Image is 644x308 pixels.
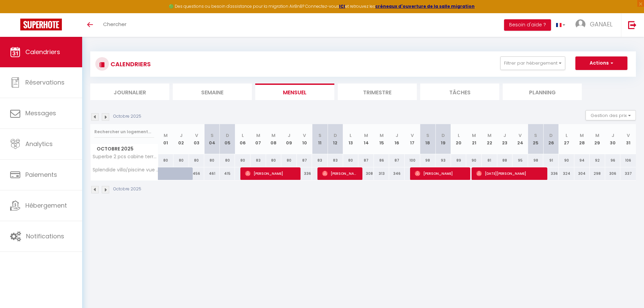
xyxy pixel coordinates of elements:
th: 04 [204,124,220,154]
div: 461 [204,167,220,180]
div: 80 [204,154,220,167]
th: 01 [158,124,174,154]
div: 94 [574,154,590,167]
img: logout [628,21,637,29]
div: 336 [543,167,559,180]
div: 95 [512,154,528,167]
abbr: D [226,132,229,139]
h3: CALENDRIERS [109,56,151,72]
li: Journalier [90,84,169,100]
div: 337 [620,167,636,180]
th: 27 [559,124,574,154]
abbr: M [595,132,599,139]
abbr: J [396,132,398,139]
abbr: D [549,132,553,139]
th: 20 [451,124,467,154]
div: 106 [620,154,636,167]
div: 90 [559,154,574,167]
th: 10 [297,124,312,154]
th: 15 [374,124,389,154]
div: 96 [605,154,621,167]
div: 100 [405,154,420,167]
abbr: J [503,132,506,139]
div: 83 [251,154,266,167]
div: 80 [343,154,359,167]
div: 83 [328,154,343,167]
div: 324 [559,167,574,180]
th: 13 [343,124,359,154]
th: 31 [620,124,636,154]
th: 08 [266,124,282,154]
a: ... GANAEL [570,13,621,37]
abbr: S [534,132,537,139]
p: Octobre 2025 [113,186,141,192]
th: 26 [543,124,559,154]
button: Gestion des prix [586,110,636,120]
th: 24 [512,124,528,154]
li: Mensuel [255,84,334,100]
th: 14 [358,124,374,154]
abbr: M [380,132,384,139]
span: Hébergement [25,201,67,210]
strong: ICI [339,3,345,9]
th: 05 [220,124,235,154]
button: Filtrer par hébergement [500,56,565,70]
button: Actions [575,56,627,70]
div: 98 [420,154,436,167]
th: 22 [482,124,497,154]
div: 88 [497,154,513,167]
div: 306 [605,167,621,180]
div: 89 [451,154,467,167]
div: 90 [466,154,482,167]
th: 29 [590,124,605,154]
abbr: S [318,132,321,139]
span: Chercher [103,21,126,28]
span: [DATE][PERSON_NAME] [476,167,544,180]
abbr: L [350,132,352,139]
abbr: S [211,132,214,139]
div: 92 [590,154,605,167]
th: 11 [312,124,328,154]
div: 87 [389,154,405,167]
abbr: V [195,132,198,139]
abbr: M [164,132,168,139]
abbr: L [458,132,460,139]
th: 23 [497,124,513,154]
span: [PERSON_NAME] [322,167,358,180]
div: 313 [374,167,389,180]
div: 346 [389,167,405,180]
div: 80 [220,154,235,167]
div: 86 [374,154,389,167]
div: 83 [312,154,328,167]
abbr: L [242,132,244,139]
span: Réservations [25,78,65,87]
abbr: J [288,132,290,139]
li: Semaine [173,84,252,100]
abbr: M [271,132,276,139]
div: 336 [297,167,312,180]
span: [PERSON_NAME] [245,167,297,180]
abbr: D [334,132,337,139]
button: Ouvrir le widget de chat LiveChat [5,3,26,23]
button: Besoin d'aide ? [504,19,551,31]
abbr: M [256,132,260,139]
abbr: V [627,132,630,139]
div: 80 [266,154,282,167]
div: 456 [189,167,205,180]
th: 12 [328,124,343,154]
span: Superbe 2 pcs cabine terrasse vue féérique pistes [92,154,159,159]
div: 298 [590,167,605,180]
th: 21 [466,124,482,154]
a: créneaux d'ouverture de la salle migration [375,3,475,9]
img: ... [575,19,586,29]
p: Octobre 2025 [113,113,141,120]
span: GANAEL [590,20,613,28]
th: 19 [435,124,451,154]
div: 91 [543,154,559,167]
th: 30 [605,124,621,154]
div: 80 [189,154,205,167]
a: Chercher [98,13,132,37]
abbr: J [612,132,614,139]
div: 80 [158,154,174,167]
li: Planning [503,84,582,100]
